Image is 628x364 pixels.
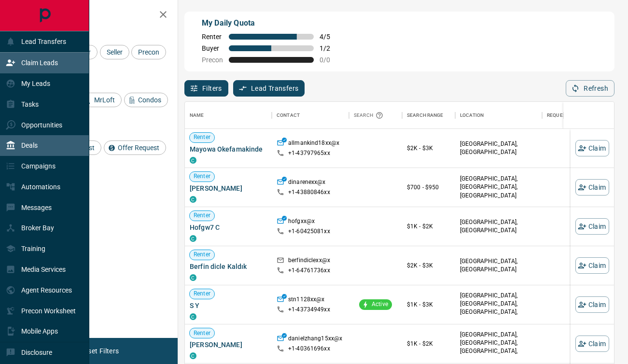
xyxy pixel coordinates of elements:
p: East York [460,292,537,333]
span: S Y [190,301,267,310]
button: Claim [575,296,609,313]
p: My Daily Quota [202,17,341,29]
span: Active [368,300,392,308]
p: +1- 40361696xx [288,345,330,353]
div: condos.ca [190,157,196,164]
button: Claim [575,140,609,156]
p: +1- 60425081xx [288,227,330,236]
span: Renter [190,290,214,298]
p: +1- 43880846xx [288,188,330,196]
p: [GEOGRAPHIC_DATA], [GEOGRAPHIC_DATA] [460,218,537,235]
p: stn1128xx@x [288,295,324,306]
div: Search Range [407,102,444,129]
span: [PERSON_NAME] [190,340,267,350]
span: Berfin dicle Kaldık [190,262,267,271]
p: dinarenexx@x [288,178,326,188]
p: $700 - $950 [407,183,450,192]
button: Claim [575,257,609,274]
button: Claim [575,179,609,196]
div: condos.ca [190,352,196,359]
p: $1K - $3K [407,300,450,309]
div: condos.ca [190,235,196,242]
p: [GEOGRAPHIC_DATA], [GEOGRAPHIC_DATA], [GEOGRAPHIC_DATA] [460,175,537,199]
div: Name [185,102,272,129]
span: Renter [202,33,223,41]
div: condos.ca [190,313,196,320]
p: [GEOGRAPHIC_DATA], [GEOGRAPHIC_DATA] [460,257,537,274]
button: Refresh [566,80,614,97]
div: Seller [100,45,129,59]
span: 4 / 5 [320,33,341,41]
div: Name [190,102,204,129]
span: Precon [202,56,223,64]
p: +1- 64761736xx [288,266,330,275]
div: MrLoft [80,93,122,107]
div: condos.ca [190,196,196,203]
p: $2K - $3K [407,144,450,153]
p: +1- 43734949xx [288,306,330,314]
span: Hofgw7 C [190,223,267,232]
p: +1- 43797965xx [288,149,330,157]
span: Seller [103,48,126,56]
span: 1 / 2 [320,44,341,52]
span: MrLoft [91,96,118,104]
span: [PERSON_NAME] [190,183,267,193]
div: condos.ca [190,274,196,281]
span: Renter [190,172,214,181]
div: Search [354,102,386,129]
button: Claim [575,336,609,352]
p: East End [460,331,537,364]
span: Offer Request [114,144,163,152]
button: Reset Filters [73,343,125,359]
span: Mayowa Okefamakinde [190,144,267,154]
span: Renter [190,329,214,337]
p: [GEOGRAPHIC_DATA], [GEOGRAPHIC_DATA] [460,140,537,156]
span: Renter [190,211,214,220]
button: Lead Transfers [233,80,305,97]
span: 0 / 0 [320,56,341,64]
div: Location [460,102,484,129]
p: $2K - $3K [407,261,450,270]
div: Location [455,102,542,129]
button: Filters [184,80,228,97]
h2: Filters [31,10,168,21]
div: Contact [272,102,349,129]
div: Search Range [402,102,455,129]
div: Precon [131,45,166,59]
span: Precon [135,48,163,56]
span: Renter [190,251,214,259]
p: $1K - $2K [407,339,450,348]
p: hofgxx@x [288,217,315,227]
span: Buyer [202,44,223,52]
span: Renter [190,133,214,141]
div: Offer Request [104,140,166,155]
p: allmankind18xx@x [288,139,339,149]
p: $1K - $2K [407,222,450,231]
div: Requests [547,102,572,129]
span: Condos [135,96,165,104]
p: danielzhang15xx@x [288,335,342,345]
div: Contact [277,102,300,129]
p: berfindiclexx@x [288,256,330,266]
button: Claim [575,218,609,235]
div: Condos [124,93,168,107]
